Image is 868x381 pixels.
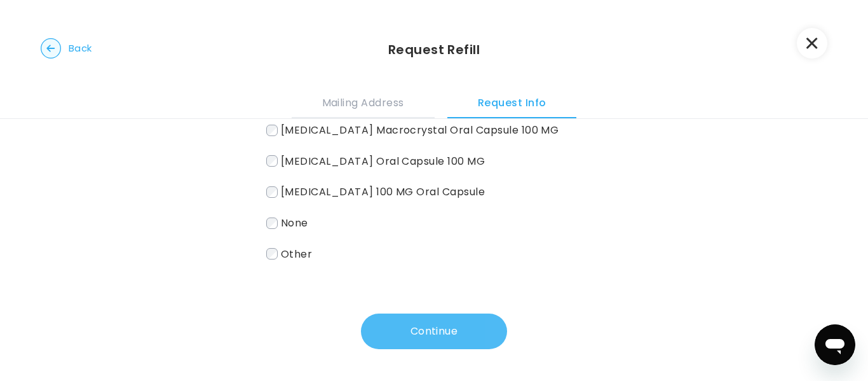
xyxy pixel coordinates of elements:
[815,324,855,365] iframe: Button to launch messaging window
[388,41,480,59] h3: Request Refill
[281,153,485,168] span: [MEDICAL_DATA] Oral Capsule 100 MG
[281,246,312,261] span: Other
[266,248,278,260] input: Other
[361,314,507,349] button: Continue
[41,38,92,59] button: Back
[266,155,278,167] input: [MEDICAL_DATA] Oral Capsule 100 MG
[292,84,435,118] button: Mailing Address
[69,39,92,57] span: Back
[281,123,559,137] span: [MEDICAL_DATA] Macrocrystal Oral Capsule 100 MG
[266,125,278,136] input: [MEDICAL_DATA] Macrocrystal Oral Capsule 100 MG
[266,186,278,198] input: [MEDICAL_DATA] 100 MG Oral Capsule
[447,84,577,118] button: Request Info
[266,218,278,229] input: None
[281,216,308,230] span: None
[281,184,485,199] span: [MEDICAL_DATA] 100 MG Oral Capsule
